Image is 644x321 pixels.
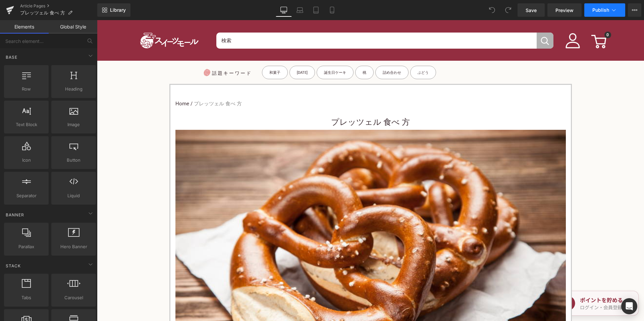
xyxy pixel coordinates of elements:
span: Library [110,7,126,13]
a: New Library [97,3,130,17]
a: Global Style [49,20,97,34]
span: Separator [6,192,47,199]
h3: プレッツェル 食べ 方 [78,95,469,110]
span: プレッツェル 食べ 方 [20,10,65,15]
a: Mobile [324,3,340,17]
a: Home [78,79,92,88]
span: Tabs [6,294,47,301]
a: 和菓子 [165,46,191,59]
span: Publish [592,7,609,13]
span: Save [526,7,537,14]
a: Article Pages [20,3,97,9]
a: Laptop [292,3,308,17]
button: More [628,3,641,17]
a: 詰め合わせ [278,46,312,59]
a: 0 [493,14,508,27]
span: Stack [5,263,21,269]
span: Banner [5,212,25,218]
span: Row [6,86,47,93]
div: Open Intercom Messenger [621,298,637,314]
button: Undo [485,3,499,17]
a: Desktop [276,3,292,17]
img: スイーツモール [39,0,106,41]
span: Hero Banner [53,243,94,250]
span: Base [5,54,18,60]
span: Parallax [6,243,47,250]
button: 検索 [440,12,457,29]
a: Tablet [308,3,324,17]
span: Heading [53,86,94,93]
button: Publish [584,3,625,17]
span: Liquid [53,192,94,199]
img: user1.png [468,13,483,28]
span: Text Block [6,121,47,128]
span: Carousel [53,294,94,301]
p: 話題キーワード [106,46,155,61]
a: 誕生日ケーキ [220,46,257,59]
button: Redo [501,3,515,17]
span: 0 [507,11,514,18]
input: When autocomplete results are available use up and down arrows to review and enter to select [119,12,440,29]
span: Icon [6,157,47,164]
nav: breadcrumbs [78,75,469,92]
span: Button [53,157,94,164]
a: [DATE] [193,46,218,59]
a: 桃 [258,46,277,59]
a: Preview [547,3,582,17]
span: Image [53,121,94,128]
span: / [92,79,97,88]
span: Preview [555,7,574,14]
a: ぶどう [313,46,339,59]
